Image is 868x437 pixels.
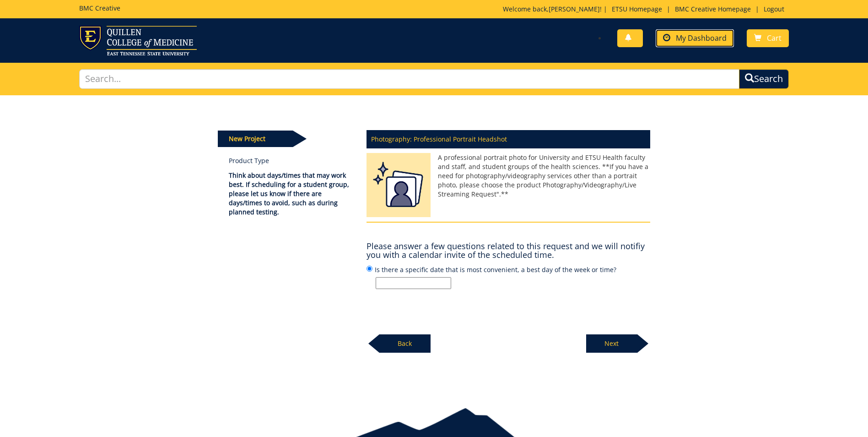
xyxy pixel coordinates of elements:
[367,264,650,289] label: Is there a specific date that is most convenient, a best day of the week or time?
[656,29,734,47] a: My Dashboard
[676,33,727,43] span: My Dashboard
[79,5,120,11] h5: BMC Creative
[229,171,353,217] p: Think about days/times that may work best. If scheduling for a student group, please let us know ...
[670,5,755,13] a: BMC Creative Homepage
[767,33,782,43] span: Cart
[367,153,650,199] p: A professional portrait photo for University and ETSU Health faculty and staff, and student group...
[586,334,637,353] p: Next
[79,26,197,55] img: ETSU logo
[367,266,372,272] input: Is there a specific date that is most convenient, a best day of the week or time?
[367,242,650,260] h4: Please answer a few questions related to this request and we will notifiy you with a calendar inv...
[503,5,789,14] p: Welcome back, ! | | |
[218,131,293,147] p: New Project
[367,153,431,222] img: Professional Headshot
[379,334,431,353] p: Back
[367,130,650,148] p: Photography: Professional Portrait Headshot
[607,5,667,13] a: ETSU Homepage
[759,5,789,13] a: Logout
[376,277,451,289] input: Is there a specific date that is most convenient, a best day of the week or time?
[229,156,353,165] a: Product Type
[747,29,789,47] a: Cart
[79,69,739,89] input: Search...
[549,5,600,13] a: [PERSON_NAME]
[739,69,789,89] button: Search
